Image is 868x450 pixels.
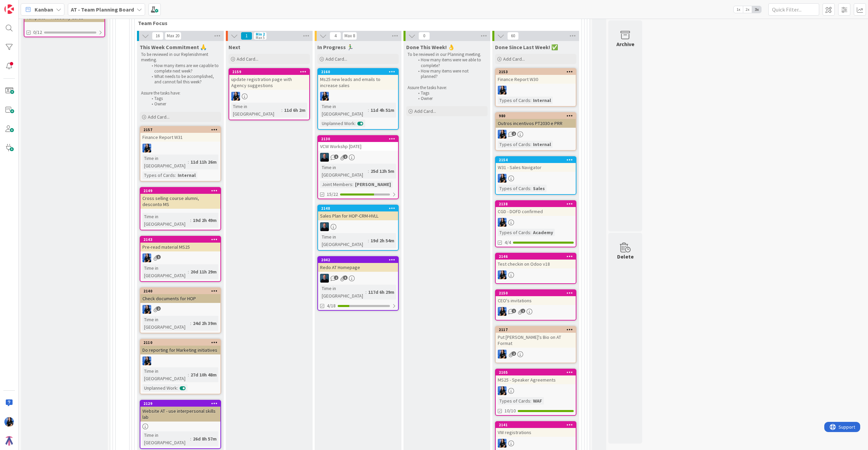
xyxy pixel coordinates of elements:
[141,52,220,63] p: To be reviewed in our Replenishment meeting.
[496,350,576,359] div: PC
[140,188,220,194] div: 2149
[496,69,576,84] div: 2153Finance Report W30
[531,141,553,148] div: Internal
[496,296,576,305] div: CEO's invitations
[148,74,220,85] li: What needs to be accomplished, and cannot fail this week?
[521,309,525,313] span: 1
[327,302,336,309] span: 4/18
[505,239,511,246] span: 4/4
[191,320,218,327] div: 24d 2h 39m
[505,407,516,414] span: 10/10
[320,274,329,283] img: JS
[531,185,547,192] div: Sales
[142,264,188,279] div: Time in [GEOGRAPHIC_DATA]
[142,171,175,179] div: Types of Cards
[320,233,368,248] div: Time in [GEOGRAPHIC_DATA]
[142,305,151,314] img: PC
[140,340,220,346] div: 2110
[231,92,240,101] img: PC
[142,253,151,262] img: PC
[320,153,329,162] img: JS
[496,119,576,128] div: Outros incentivos PT2030 e PRR
[317,135,399,199] a: 2130VCW Workshp [DATE]JSTime in [GEOGRAPHIC_DATA]:25d 12h 5mJoint Members:[PERSON_NAME]15/22
[140,188,220,209] div: 2149Cross selling course alumni, desconto MS
[616,40,634,48] div: Archive
[495,369,576,416] a: 2105MS25 - Speaker AgreementsPCTypes of Cards:WAF10/10
[143,401,220,406] div: 2129
[531,97,553,104] div: Internal
[320,285,366,300] div: Time in [GEOGRAPHIC_DATA]
[353,181,393,188] div: [PERSON_NAME]
[498,185,530,192] div: Types of Cards
[498,350,507,359] img: PC
[617,252,634,261] div: Delete
[498,97,530,104] div: Types of Cards
[496,439,576,448] div: PC
[140,127,220,133] div: 2157
[512,351,516,356] span: 2
[496,253,576,268] div: 2146Test checkin on Odoo v18
[496,86,576,95] div: PC
[320,222,329,231] img: JS
[321,206,398,211] div: 2148
[142,155,188,169] div: Time in [GEOGRAPHIC_DATA]
[189,371,218,379] div: 27d 10h 48m
[320,120,355,127] div: Unplanned Work
[140,236,221,282] a: 2143Pre-read material MS25PCTime in [GEOGRAPHIC_DATA]:20d 11h 29m
[142,213,190,228] div: Time in [GEOGRAPHIC_DATA]
[176,171,197,179] div: Internal
[237,56,258,62] span: Add Card...
[321,258,398,262] div: 2042
[143,289,220,293] div: 2140
[189,158,218,166] div: 11d 11h 26m
[140,133,220,142] div: Finance Report W31
[499,158,576,162] div: 2154
[369,237,396,244] div: 19d 2h 54m
[71,6,134,13] b: AT - Team Planning Board
[318,75,398,90] div: Ms25 new leads and emails to increase sales
[140,407,220,422] div: Website AT - use interpersonal skills lab
[318,222,398,231] div: JS
[256,33,265,36] div: Min 2
[495,156,576,195] a: 2154W31 - Sales NavigatorPCTypes of Cards:Sales
[14,1,31,9] span: Support
[318,69,398,75] div: 2160
[752,6,761,13] span: 3x
[189,268,218,275] div: 20d 11h 29m
[188,371,189,379] span: :
[140,194,220,209] div: Cross selling course alumni, desconto MS
[496,113,576,119] div: 980
[318,211,398,220] div: Sales Plan for HOP-CRM-HVLL
[512,131,516,136] span: 2
[496,174,576,183] div: PC
[148,114,170,120] span: Add Card...
[344,34,355,38] div: Max 8
[321,69,398,74] div: 2160
[140,237,220,243] div: 2143
[530,229,531,236] span: :
[140,287,221,333] a: 2140Check documents for HOPPCTime in [GEOGRAPHIC_DATA]:24d 2h 39m
[318,136,398,151] div: 2130VCW Workshp [DATE]
[140,243,220,251] div: Pre-read material MS25
[229,68,310,120] a: 2159update registration page with Agency suggestionsPCTime in [GEOGRAPHIC_DATA]:11d 6h 2m
[190,320,191,327] span: :
[318,92,398,101] div: PC
[369,106,396,114] div: 11d 4h 51m
[156,306,161,311] span: 2
[743,6,752,13] span: 2x
[156,255,161,259] span: 1
[768,3,819,16] input: Quick Filter...
[496,163,576,172] div: W31 - Sales Navigator
[142,431,190,446] div: Time in [GEOGRAPHIC_DATA]
[142,316,190,331] div: Time in [GEOGRAPHIC_DATA]
[142,384,177,392] div: Unplanned Work
[499,202,576,206] div: 2138
[229,75,309,90] div: update registration page with Agency suggestions
[499,291,576,295] div: 2150
[188,158,189,166] span: :
[496,157,576,163] div: 2154
[496,375,576,384] div: MS25 - Speaker Agreements
[408,52,486,57] p: To be reviewed in our Planning meeting.
[531,229,555,236] div: Academy
[734,6,743,13] span: 1x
